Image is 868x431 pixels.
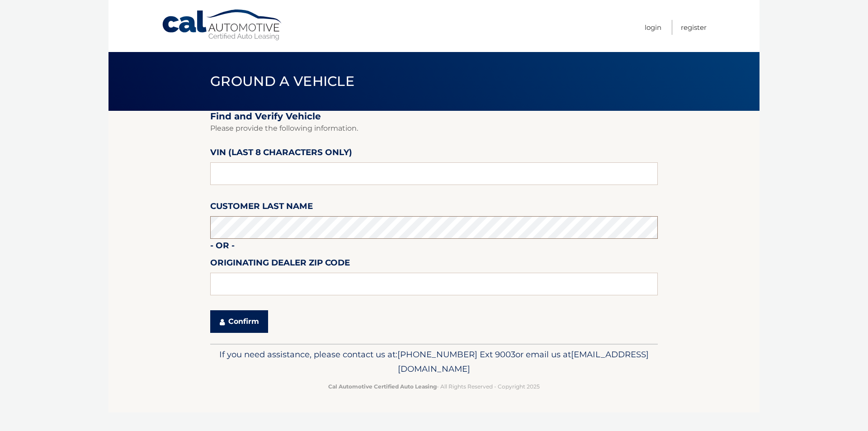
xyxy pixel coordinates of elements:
button: Confirm [210,310,268,333]
a: Login [645,20,661,35]
h2: Find and Verify Vehicle [210,111,658,122]
span: [PHONE_NUMBER] Ext 9003 [397,349,515,360]
strong: Cal Automotive Certified Auto Leasing [328,383,437,390]
p: If you need assistance, please contact us at: or email us at [216,347,652,376]
label: Customer Last Name [210,199,313,216]
label: - or - [210,239,235,256]
span: Ground a Vehicle [210,73,354,90]
p: Please provide the following information. [210,122,658,135]
label: VIN (last 8 characters only) [210,146,352,162]
label: Originating Dealer Zip Code [210,256,350,273]
a: Cal Automotive [161,9,283,41]
p: - All Rights Reserved - Copyright 2025 [216,382,652,391]
a: Register [681,20,707,35]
